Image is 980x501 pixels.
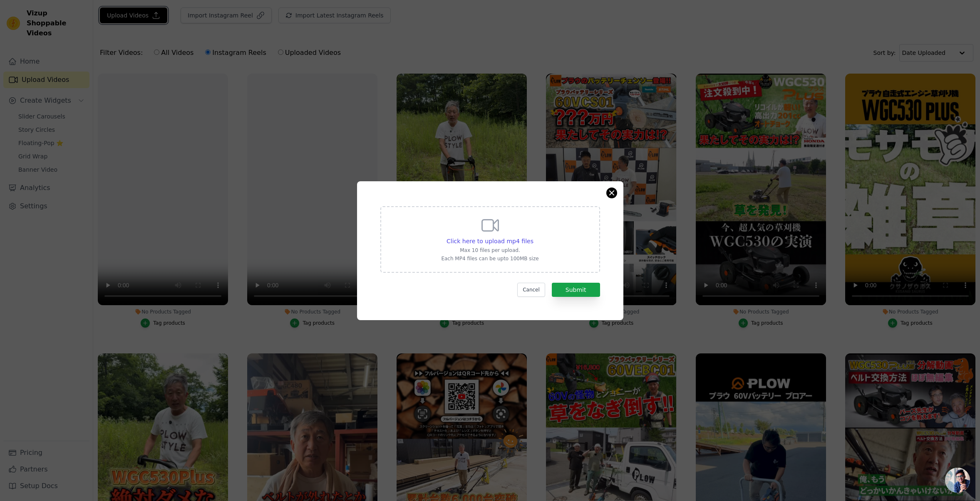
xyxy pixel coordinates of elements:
button: Close modal [607,188,617,198]
span: Click here to upload mp4 files [447,238,533,244]
button: Cancel [517,283,545,297]
p: Max 10 files per upload. [441,247,538,254]
button: Submit [552,283,600,297]
p: Each MP4 files can be upto 100MB size [441,255,538,262]
div: チャットを開く [945,468,970,493]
